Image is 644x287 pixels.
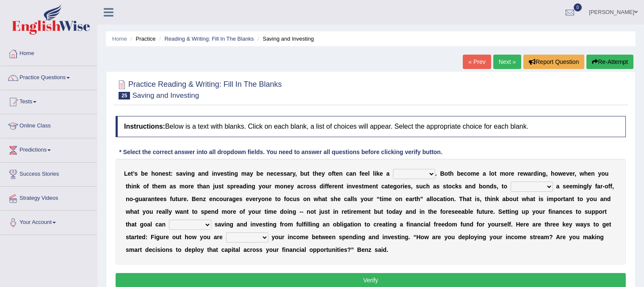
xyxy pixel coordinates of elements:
b: o [483,183,486,190]
b: t [448,170,450,177]
b: g [234,170,238,177]
b: r [332,183,334,190]
b: n [188,170,191,177]
b: s [408,183,411,190]
b: n [133,183,137,190]
b: c [301,183,304,190]
b: t [362,183,364,190]
b: t [221,183,224,190]
b: n [486,183,490,190]
b: e [355,183,359,190]
b: t [131,170,133,177]
b: - [603,183,605,190]
b: e [334,183,338,190]
b: t [169,170,171,177]
b: - [133,196,135,202]
b: o [491,170,495,177]
b: u [177,196,181,202]
b: r [269,183,271,190]
a: Home [0,42,97,63]
b: h [450,170,454,177]
b: s [359,183,362,190]
b: c [381,183,384,190]
b: t [197,183,199,190]
b: n [348,183,352,190]
b: , [497,183,498,190]
b: t [446,183,448,190]
b: u [605,170,609,177]
div: * Select the correct answer into all dropdown fields. You need to answer all questions before cli... [116,148,446,157]
b: a [240,183,243,190]
b: n [126,196,130,202]
b: h [584,170,588,177]
b: y [589,183,592,190]
b: n [353,170,357,177]
b: g [542,170,546,177]
b: a [142,196,146,202]
b: e [162,170,166,177]
b: o [262,183,266,190]
b: s [134,170,138,177]
b: o [445,170,448,177]
b: n [213,196,216,202]
b: a [229,196,232,202]
b: e [145,170,148,177]
a: Practice Questions [0,66,97,87]
b: l [587,183,589,190]
b: e [390,183,393,190]
b: o [467,170,471,177]
b: n [158,170,162,177]
b: t [313,170,315,177]
b: a [528,170,531,177]
b: t [126,183,128,190]
b: r [401,183,403,190]
b: u [419,183,423,190]
b: l [489,170,491,177]
b: m [573,183,578,190]
a: « Prev [463,55,491,69]
b: e [287,183,290,190]
b: h [199,183,203,190]
b: e [588,170,591,177]
b: s [218,183,222,190]
b: r [600,183,603,190]
b: a [287,170,290,177]
b: n [199,196,203,202]
b: s [437,183,440,190]
b: a [384,183,388,190]
b: o [605,183,608,190]
b: e [569,183,573,190]
b: a [203,183,206,190]
b: , [295,170,297,177]
b: u [265,183,269,190]
b: e [461,170,464,177]
b: s [493,183,497,190]
b: k [376,170,380,177]
b: h [426,183,430,190]
b: m [180,183,185,190]
b: s [166,170,169,177]
b: r [304,183,306,190]
b: c [452,183,455,190]
b: n [372,183,376,190]
b: g [252,183,255,190]
b: e [563,170,566,177]
b: o [306,183,310,190]
b: y [290,183,294,190]
b: i [323,183,325,190]
b: e [221,170,224,177]
b: u [304,170,307,177]
b: e [336,170,339,177]
b: d [243,183,246,190]
b: f [327,183,329,190]
b: e [158,183,161,190]
b: f [170,196,172,202]
b: s [280,170,284,177]
b: t [376,183,378,190]
b: c [274,170,277,177]
b: d [490,183,494,190]
b: t [341,183,343,190]
a: Success Stories [0,163,97,184]
b: t [388,183,390,190]
b: g [393,183,397,190]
